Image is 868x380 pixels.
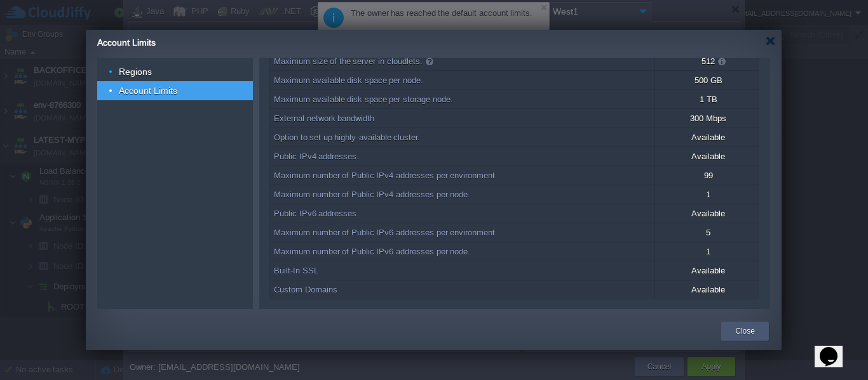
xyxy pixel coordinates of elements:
[269,242,654,261] div: Maximum number of Public IPv6 addresses per node.
[655,166,760,185] div: 99
[269,280,654,299] div: Custom Domains
[655,71,760,89] div: 500 GB
[118,85,179,96] a: Account Limits
[269,261,654,280] div: Built-In SSL
[269,166,654,185] div: Maximum number of Public IPv4 addresses per environment.
[269,71,654,89] div: Maximum available disk space per node.
[655,90,760,108] div: 1 TB
[269,185,654,204] div: Maximum number of Public IPv4 addresses per node.
[655,147,760,166] div: Available
[97,37,156,48] span: Account Limits
[655,204,760,223] div: Available
[269,204,654,223] div: Public IPv6 addresses.
[269,90,654,108] div: Maximum available disk space per storage node.
[269,147,654,166] div: Public IPv4 addresses.
[655,185,760,204] div: 1
[815,329,855,367] iframe: chat widget
[655,223,760,242] div: 5
[118,66,154,77] a: Regions
[702,56,715,66] span: 512
[269,223,654,242] div: Maximum number of Public IPv6 addresses per environment.
[274,56,423,66] span: Maximum size of the server in cloudlets.
[655,280,760,299] div: Available
[269,109,654,128] div: External network bandwidth
[655,242,760,261] div: 1
[735,325,755,337] button: Close
[655,128,760,147] div: Available
[655,109,760,128] div: 300 Mbps
[655,261,760,280] div: Available
[269,128,654,147] div: Option to set up highly-available cluster.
